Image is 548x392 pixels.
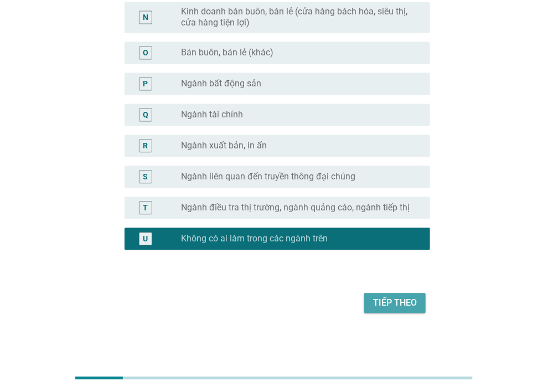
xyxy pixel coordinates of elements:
[143,233,148,245] div: U
[182,79,262,90] label: Ngành bất động sản
[182,234,328,245] label: Không có ai làm trong các ngành trên
[182,203,410,214] label: Ngành điều tra thị trường, ngành quảng cáo, ngành tiếp thị
[143,202,148,214] div: T
[182,7,412,29] label: Kinh doanh bán buôn, bán lẻ (cửa hàng bách hóa, siêu thị, cửa hàng tiện lợi)
[143,78,148,90] div: P
[143,171,148,183] div: S
[364,293,426,313] button: Tiếp theo
[182,48,274,59] label: Bán buôn, bán lẻ (khác)
[143,140,148,152] div: R
[182,110,244,121] label: Ngành tài chính
[182,141,267,152] label: Ngành xuất bản, in ấn
[143,12,148,23] div: N
[143,109,148,121] div: Q
[182,172,356,183] label: Ngành liên quan đến truyền thông đại chúng
[373,297,417,310] div: Tiếp theo
[143,47,148,59] div: O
